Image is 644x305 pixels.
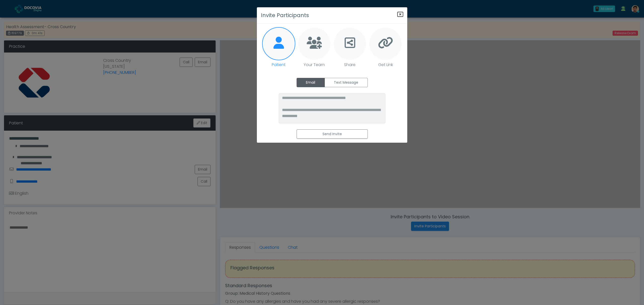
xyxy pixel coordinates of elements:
[297,78,325,87] label: Email
[272,62,286,68] p: Patient
[297,129,368,139] button: Send Invite
[325,78,368,87] label: Text Message
[4,2,19,17] button: Open LiveChat chat widget
[378,62,393,68] p: Get Link
[344,62,355,68] p: Share
[261,11,309,19] h3: Invite Participants
[393,7,407,22] button: Close
[304,62,325,68] p: Your Team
